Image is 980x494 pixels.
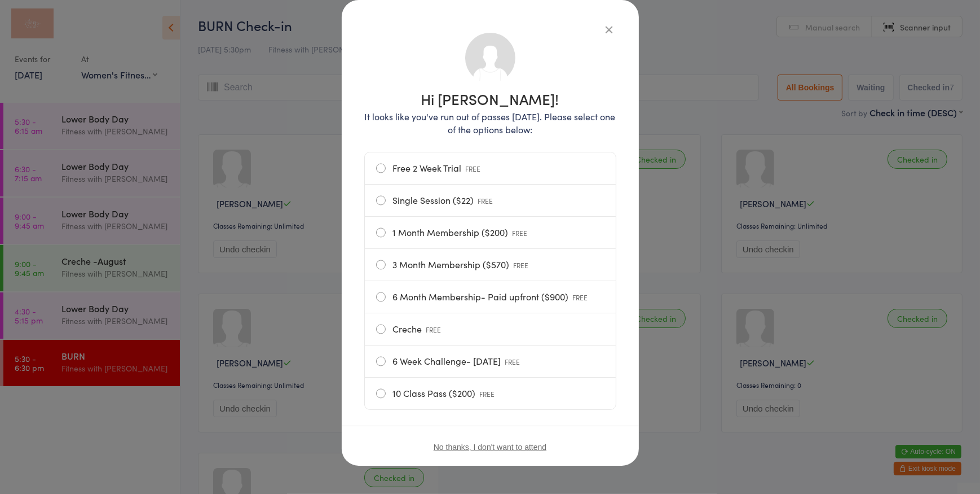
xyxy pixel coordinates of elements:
img: no_photo.png [464,32,517,84]
label: 1 Month Membership ($200) [376,217,604,248]
label: 6 Week Challenge- [DATE] [376,346,604,377]
label: Free 2 Week Trial [376,152,604,184]
span: FREE [513,228,528,238]
h1: Hi [PERSON_NAME]! [364,91,616,106]
label: 6 Month Membership- Paid upfront ($900) [376,281,604,313]
button: No thanks, I don't want to attend [434,443,546,452]
span: FREE [480,389,495,399]
span: FREE [514,260,529,270]
span: FREE [573,292,588,302]
p: It looks like you've run out of passes [DATE]. Please select one of the options below: [364,110,616,136]
span: FREE [505,357,520,366]
span: FREE [466,164,481,173]
span: FREE [426,325,442,334]
label: Creche [376,313,604,345]
label: 3 Month Membership ($570) [376,249,604,281]
label: Single Session ($22) [376,185,604,216]
span: FREE [478,196,493,206]
label: 10 Class Pass ($200) [376,378,604,409]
